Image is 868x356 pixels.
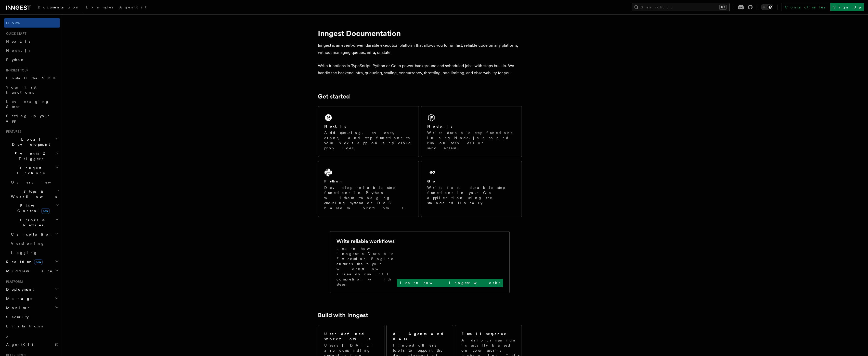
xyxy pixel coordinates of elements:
[632,3,730,11] button: Search...⌘K
[461,331,507,336] h2: Email sequence
[6,58,25,62] span: Python
[6,315,29,319] span: Security
[4,46,60,55] a: Node.js
[9,189,57,199] span: Steps & Workflows
[6,39,30,43] span: Next.js
[719,5,727,10] kbd: ⌘K
[4,340,60,349] a: AgentKit
[318,62,522,77] p: Write functions in TypeScript, Python or Go to power background and scheduled jobs, with steps bu...
[324,331,378,341] h2: User-defined Workflows
[9,217,55,228] span: Errors & Retries
[38,5,80,9] span: Documentation
[324,130,412,151] p: Add queueing, events, crons, and step functions to your Next app on any cloud provider.
[4,163,60,178] button: Inngest Functions
[116,2,149,14] a: AgentKit
[11,241,45,245] span: Versioning
[4,68,29,72] span: Inngest tour
[4,335,9,339] span: AI
[318,42,522,56] p: Inngest is an event-driven durable execution platform that allows you to run fast, reliable code ...
[9,178,60,187] a: Overview
[34,259,43,265] span: new
[11,180,63,184] span: Overview
[119,5,146,9] span: AgentKit
[393,331,447,341] h2: AI Agents and RAG
[4,266,60,276] button: Middleware
[761,4,773,10] button: Toggle dark mode
[336,238,395,245] h2: Write reliable workflows
[6,100,49,109] span: Leveraging Steps
[4,296,33,301] span: Manage
[86,5,113,9] span: Examples
[9,187,60,201] button: Steps & Workflows
[427,179,436,184] h2: Go
[427,130,515,151] p: Write durable step functions in any Node.js app and run on servers or serverless.
[6,76,59,80] span: Install the SDK
[4,285,60,294] button: Deployment
[318,106,419,157] a: Next.jsAdd queueing, events, crons, and step functions to your Next app on any cloud provider.
[9,230,60,239] button: Cancellation
[4,130,21,134] span: Features
[83,2,116,14] a: Examples
[6,48,30,53] span: Node.js
[4,294,60,303] button: Manage
[4,322,60,331] a: Limitations
[9,239,60,248] a: Versioning
[318,312,368,319] a: Build with Inngest
[4,18,60,28] a: Home
[6,324,43,328] span: Limitations
[4,111,60,126] a: Setting up your app
[35,2,83,14] a: Documentation
[318,29,522,38] h1: Inngest Documentation
[421,106,522,157] a: Node.jsWrite durable step functions in any Node.js app and run on servers or serverless.
[336,246,397,287] p: Learn how Inngest's Durable Execution Engine ensures that your workflow already run until complet...
[6,20,20,26] span: Home
[397,279,503,287] a: Learn how Inngest works
[4,151,56,161] span: Events & Triggers
[4,287,34,292] span: Deployment
[4,73,60,83] a: Install the SDK
[4,303,60,312] button: Monitor
[4,257,60,266] button: Realtimenew
[4,55,60,64] a: Python
[421,161,522,217] a: GoWrite fast, durable step functions in your Go application using the standard library.
[6,342,33,347] span: AgentKit
[4,305,30,310] span: Monitor
[9,203,56,213] span: Flow Control
[830,3,864,11] a: Sign Up
[4,259,43,264] span: Realtime
[11,251,37,255] span: Logging
[41,208,50,214] span: new
[4,268,53,274] span: Middleware
[427,124,452,129] h2: Node.js
[324,179,343,184] h2: Python
[782,3,828,11] a: Contact sales
[4,178,60,257] div: Inngest Functions
[324,185,412,211] p: Develop reliable step functions in Python without managing queueing systems or DAG based workflows.
[400,280,500,285] p: Learn how Inngest works
[4,32,26,36] span: Quick start
[318,161,419,217] a: PythonDevelop reliable step functions in Python without managing queueing systems or DAG based wo...
[4,165,55,176] span: Inngest Functions
[9,201,60,215] button: Flow Controlnew
[4,97,60,111] a: Leveraging Steps
[6,114,50,123] span: Setting up your app
[4,83,60,97] a: Your first Functions
[4,137,56,147] span: Local Development
[9,215,60,230] button: Errors & Retries
[4,280,23,284] span: Platform
[4,149,60,163] button: Events & Triggers
[9,248,60,257] a: Logging
[427,185,515,205] p: Write fast, durable step functions in your Go application using the standard library.
[4,37,60,46] a: Next.js
[4,135,60,149] button: Local Development
[6,85,36,94] span: Your first Functions
[324,124,346,129] h2: Next.js
[9,232,53,237] span: Cancellation
[4,312,60,322] a: Security
[318,93,350,100] a: Get started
